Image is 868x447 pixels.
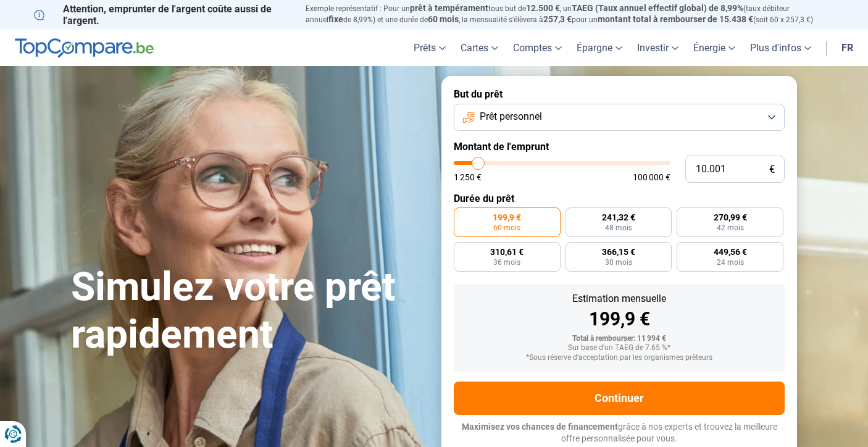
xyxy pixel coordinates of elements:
h1: Simulez votre prêt rapidement [71,264,427,359]
span: TAEG (Taux annuel effectif global) de 8,99% [572,3,743,13]
span: 42 mois [717,224,744,232]
span: 60 mois [493,224,520,232]
label: But du prêt [454,88,785,100]
span: 48 mois [605,224,632,232]
a: Comptes [506,30,569,66]
label: Durée du prêt [454,193,785,204]
p: Attention, emprunter de l'argent coûte aussi de l'argent. [34,3,291,27]
p: Exemple représentatif : Pour un tous but de , un (taux débiteur annuel de 8,99%) et une durée de ... [306,3,834,25]
span: 257,3 € [543,14,572,24]
button: Prêt personnel [454,104,785,131]
span: 449,56 € [714,248,747,256]
span: 270,99 € [714,213,747,222]
span: € [769,164,775,175]
span: 60 mois [428,14,459,24]
a: fr [834,30,861,66]
span: 366,15 € [602,248,635,256]
button: Continuer [454,382,785,415]
span: 30 mois [605,259,632,266]
div: Estimation mensuelle [464,294,775,304]
div: Total à rembourser: 11 994 € [464,335,775,343]
span: 199,9 € [493,213,521,222]
a: Prêts [406,30,453,66]
a: Investir [630,30,686,66]
label: Montant de l'emprunt [454,141,785,152]
a: Cartes [453,30,506,66]
span: 12.500 € [526,3,560,13]
span: 310,61 € [490,248,524,256]
div: 199,9 € [464,310,775,328]
span: 100 000 € [633,173,670,182]
span: Prêt personnel [480,110,542,123]
span: fixe [328,14,343,24]
a: Épargne [569,30,630,66]
div: *Sous réserve d'acceptation par les organismes prêteurs [464,354,775,362]
span: montant total à rembourser de 15.438 € [598,14,753,24]
span: prêt à tempérament [410,3,488,13]
span: 24 mois [717,259,744,266]
a: Énergie [686,30,743,66]
a: Plus d'infos [743,30,819,66]
span: 36 mois [493,259,520,266]
span: 1 250 € [454,173,482,182]
span: 241,32 € [602,213,635,222]
div: Sur base d'un TAEG de 7.65 %* [464,344,775,353]
p: grâce à nos experts et trouvez la meilleure offre personnalisée pour vous. [454,421,785,445]
span: Maximisez vos chances de financement [462,422,618,432]
img: TopCompare [15,38,154,58]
